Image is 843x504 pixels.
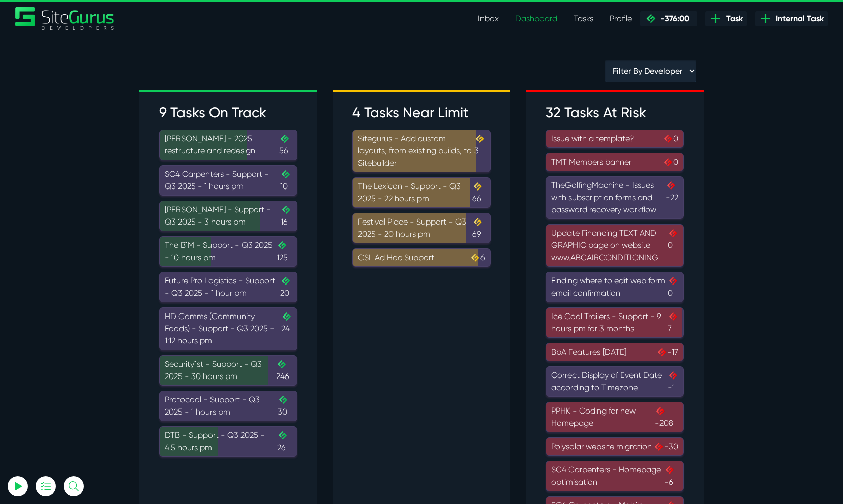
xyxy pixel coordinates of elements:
[546,366,684,397] a: Correct Display of Event Date according to Timezone.-1
[656,346,678,358] span: -17
[159,130,297,160] a: [PERSON_NAME] - 2025 restructure and redesign56
[668,310,678,335] span: 7
[165,310,292,347] div: HD Comms (Community Foods) - Support - Q3 2025 - 1:12 hours pm
[705,11,747,26] a: Task
[565,9,601,29] a: Tasks
[663,156,678,168] span: 0
[551,405,678,429] div: PPHK - Coding for new Homepage
[546,130,684,148] a: Issue with a template?0
[358,180,485,205] div: The Lexicon - Support - Q3 2025 - 22 hours pm
[278,394,292,418] span: 30
[551,369,678,394] div: Correct Display of Event Date according to Timezone.
[352,104,491,121] h3: 4 Tasks Near Limit
[165,275,292,299] div: Future Pro Logistics - Support - Q3 2025 - 1 hour pm
[276,358,292,383] span: 246
[280,275,292,299] span: 20
[668,227,678,264] span: 0
[15,7,115,30] img: Sitegurus Logo
[352,130,491,172] a: Sitegurus - Add custom layouts, from existing builds, to Sitebuilder3
[546,104,684,121] h3: 32 Tasks At Risk
[165,168,292,193] div: SC4 Carpenters - Support - Q3 2025 - 1 hours pm
[668,369,678,394] span: -1
[159,165,297,196] a: SC4 Carpenters - Support - Q3 2025 - 1 hours pm10
[165,429,292,454] div: DTB - Support - Q3 2025 - 4.5 hours pm
[358,251,485,264] div: CSL Ad Hoc Support
[159,236,297,267] a: The B1M - Support - Q3 2025 - 10 hours pm125
[352,177,491,208] a: The Lexicon - Support - Q3 2025 - 22 hours pm66
[546,402,684,432] a: PPHK - Coding for new Homepage-208
[546,461,684,491] a: SC4 Carpenters - Homepage optimisation-6
[165,394,292,418] div: Protocool - Support - Q3 2025 - 1 hours pm
[546,176,684,219] a: TheGolfingMachine - Issues with subscription forms and password recovery workflow-22
[653,440,678,453] span: -30
[281,310,292,347] span: 24
[668,275,678,299] span: 0
[159,201,297,231] a: [PERSON_NAME] - Support - Q3 2025 - 3 hours pm16
[551,227,678,264] div: Update Financing TEXT AND GRAPHIC page on website www.ABCAIRCONDITIONING
[472,216,485,240] span: 69
[551,346,678,358] div: BbA Features [DATE]
[546,307,684,338] a: Ice Cool Trailers - Support - 9 hours pm for 3 months7
[470,251,485,264] span: 6
[664,464,678,488] span: -6
[655,405,678,429] span: -208
[159,355,297,386] a: Security1st - Support - Q3 2025 - 30 hours pm246
[546,153,684,171] a: TMT Members banner0
[165,239,292,264] div: The B1M - Support - Q3 2025 - 10 hours pm
[546,437,684,456] a: Polysolar website migration-30
[755,11,828,26] a: Internal Task
[546,343,684,361] a: BbA Features [DATE]-17
[352,248,491,267] a: CSL Ad Hoc Support6
[165,204,292,228] div: [PERSON_NAME] - Support - Q3 2025 - 3 hours pm
[551,464,678,488] div: SC4 Carpenters - Homepage optimisation
[551,156,678,168] div: TMT Members banner
[165,358,292,383] div: Security1st - Support - Q3 2025 - 30 hours pm
[551,179,678,216] div: TheGolfingMachine - Issues with subscription forms and password recovery workflow
[165,133,292,157] div: [PERSON_NAME] - 2025 restructure and redesign
[772,13,824,25] span: Internal Task
[551,275,678,299] div: Finding where to edit web form email confirmation
[551,310,678,335] div: Ice Cool Trailers - Support - 9 hours pm for 3 months
[352,213,491,243] a: Festival Place - Support - Q3 2025 - 20 hours pm69
[601,9,640,29] a: Profile
[474,133,485,169] span: 3
[15,7,115,30] a: SiteGurus
[640,11,697,26] a: -376:00
[551,440,678,453] div: Polysolar website migration
[546,224,684,267] a: Update Financing TEXT AND GRAPHIC page on website www.ABCAIRCONDITIONING0
[159,391,297,421] a: Protocool - Support - Q3 2025 - 1 hours pm30
[551,133,678,145] div: Issue with a template?
[281,204,292,228] span: 16
[280,168,292,193] span: 10
[472,180,485,205] span: 66
[159,426,297,457] a: DTB - Support - Q3 2025 - 4.5 hours pm26
[507,9,565,29] a: Dashboard
[277,429,292,454] span: 26
[666,179,678,216] span: -22
[722,13,743,25] span: Task
[159,307,297,350] a: HD Comms (Community Foods) - Support - Q3 2025 - 1:12 hours pm24
[159,272,297,302] a: Future Pro Logistics - Support - Q3 2025 - 1 hour pm20
[159,104,297,121] h3: 9 Tasks On Track
[277,239,292,264] span: 125
[279,133,292,157] span: 56
[663,133,678,145] span: 0
[358,133,485,169] div: Sitegurus - Add custom layouts, from existing builds, to Sitebuilder
[470,9,507,29] a: Inbox
[358,216,485,240] div: Festival Place - Support - Q3 2025 - 20 hours pm
[656,14,689,23] span: -376:00
[546,272,684,302] a: Finding where to edit web form email confirmation0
